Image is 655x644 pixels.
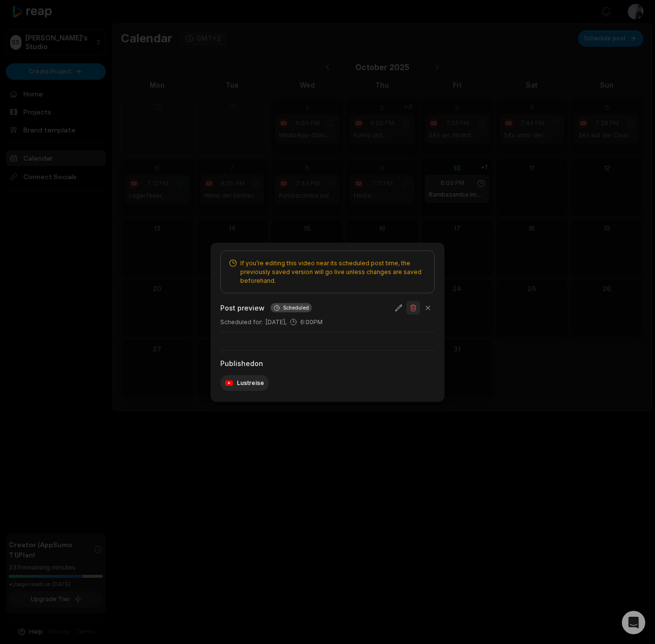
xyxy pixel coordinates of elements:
[220,303,265,313] h2: Post preview
[220,375,269,391] div: Lustreise
[220,317,435,326] div: [DATE], 6:00PM
[240,258,426,285] span: If you’re editing this video near its scheduled post time, the previously saved version will go l...
[220,317,263,326] span: Scheduled for :
[283,304,309,312] span: Scheduled
[220,358,435,368] div: Published on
